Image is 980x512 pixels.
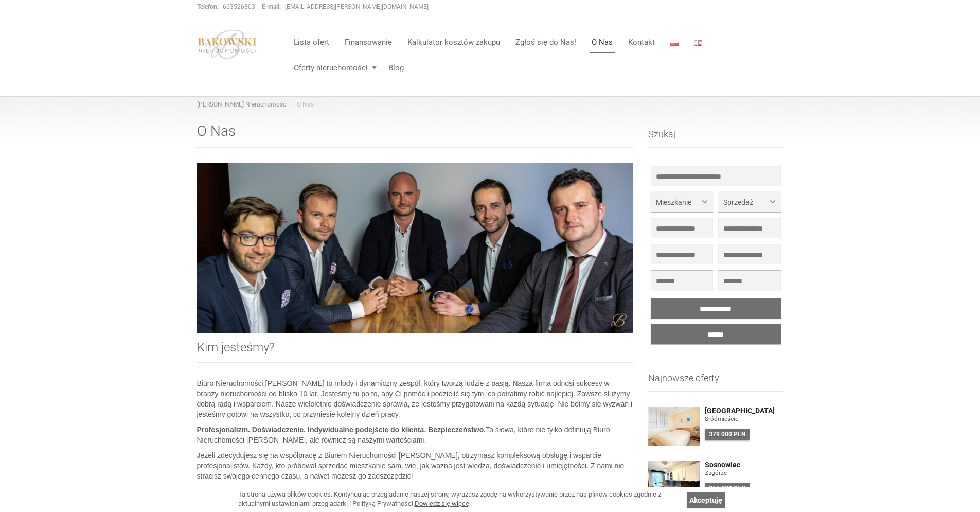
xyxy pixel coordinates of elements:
a: [GEOGRAPHIC_DATA] [705,407,783,415]
strong: Telefon: [197,3,219,10]
a: Akceptuję [687,492,725,508]
button: Mieszkanie [651,191,713,212]
span: Mieszkanie [656,197,700,207]
div: 365 000 PLN [705,483,750,495]
div: Ta strona używa plików cookies. Kontynuując przeglądanie naszej strony, wyrażasz zgodę na wykorzy... [238,490,682,509]
img: English [694,40,702,46]
figure: Zagórze [705,469,783,478]
h3: Szukaj [648,129,783,148]
a: [EMAIL_ADDRESS][PERSON_NAME][DOMAIN_NAME] [285,3,429,10]
img: logo [197,29,258,59]
button: Sprzedaż [718,191,780,212]
a: 663526803 [223,3,255,10]
a: Lista ofert [286,32,337,52]
a: Blog [381,58,404,78]
h1: O Nas [197,123,633,148]
a: Zgłoś się do Nas! [508,32,584,52]
a: Sosnowiec [705,461,783,469]
p: Jeżeli zdecydujesz się na współpracę z Biurem Nieruchomości [PERSON_NAME], otrzymasz kompleksową ... [197,450,633,481]
li: O Nas [288,100,314,109]
a: Dowiedz się więcej [415,500,471,507]
figure: Śródmieście [705,415,783,423]
div: 379 000 PLN [705,429,750,440]
strong: E-mail: [262,3,281,10]
a: Oferty nieruchomości [286,58,381,78]
a: Finansowanie [337,32,400,52]
h2: Misja [197,486,633,508]
h3: Najnowsze oferty [648,373,783,392]
a: O Nas [584,32,620,52]
span: Sprzedaż [723,197,768,207]
strong: Profesjonalizm. Doświadczenie. Indywidualne podejście do klienta. Bezpieczeństwo. [197,426,486,434]
p: To słowa, które nie tylko definiują Biuro Nieruchomości [PERSON_NAME], ale również są naszymi war... [197,425,633,445]
h2: Kim jesteśmy? [197,341,633,362]
a: Kalkulator kosztów zakupu [400,32,508,52]
img: Polski [670,40,679,46]
p: Biuro Nieruchomości [PERSON_NAME] to młody i dynamiczny zespół, który tworzą ludzie z pasją. Nasz... [197,378,633,419]
a: Kontakt [620,32,663,52]
a: [PERSON_NAME] Nieruchomości [197,101,288,108]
